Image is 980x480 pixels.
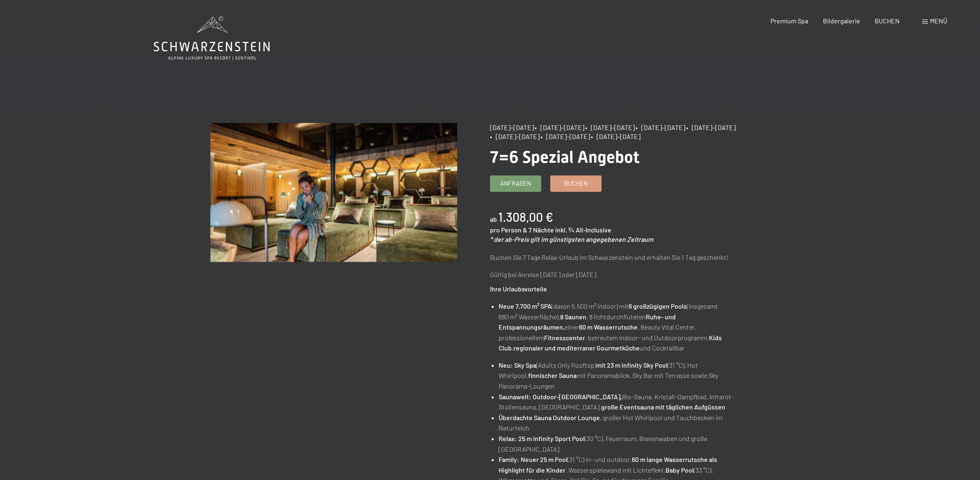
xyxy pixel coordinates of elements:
[490,176,541,191] a: Anfragen
[490,148,640,167] span: 7=6 Spezial Angebot
[490,132,540,140] span: • [DATE]–[DATE]
[499,412,737,433] li: , großer Hot Whirlpool und Tauchbecken im Naturteich
[499,301,737,353] li: (davon 5.500 m² indoor) mit (insgesamt 680 m² Wasserfläche), , 8 lichtdurchfluteten einer , Beaut...
[770,17,808,25] a: Premium Spa
[490,269,737,280] p: Gültig bei Anreise [DATE] oder [DATE].
[585,123,635,131] span: • [DATE]–[DATE]
[490,235,653,243] em: * der ab-Preis gilt im günstigsten angegebenen Zeitraum
[591,132,640,140] span: • [DATE]–[DATE]
[555,226,611,234] span: inkl. ¾ All-Inclusive
[498,209,553,224] b: 1.308,00 €
[513,344,640,352] strong: regionaler und mediterraner Gourmetküche
[596,361,668,369] strong: mit 23 m Infinity Sky Pool
[529,226,554,234] span: 7 Nächte
[490,226,527,234] span: pro Person &
[490,252,737,263] p: Buchen Sie 7 Tage Relax-Urlaub im Schwarzenstein und erhalten Sie 1 Tag geschenkt!
[499,360,737,391] li: (Adults Only Rooftop) (31 °C), Hot Whirlpool, mit Panoramablick, Sky Bar mit Terrasse sowie Sky P...
[564,179,588,188] span: Buchen
[665,466,694,474] strong: Baby Pool
[823,17,860,25] a: Bildergalerie
[499,361,536,369] strong: Neu: Sky Spa
[579,323,638,331] strong: 60 m Wasserrutsche
[210,123,458,262] img: 7=6 Spezial Angebot
[528,371,577,379] strong: finnischer Sauna
[540,132,590,140] span: • [DATE]–[DATE]
[499,391,737,412] li: Bio-Sauna, Kristall-Dampfbad, Infrarot-Stollensauna, [GEOGRAPHIC_DATA],
[544,334,585,341] strong: Fitnesscenter
[535,123,584,131] span: • [DATE]–[DATE]
[499,393,622,400] strong: Saunawelt: Outdoor-[GEOGRAPHIC_DATA],
[490,215,497,223] span: ab
[499,302,552,310] strong: Neue 7.700 m² SPA
[490,285,547,293] strong: Ihre Urlaubsvorteile
[601,403,725,411] strong: große Eventsauna mit täglichen Aufgüssen
[499,455,717,474] strong: 60 m lange Wasserrutsche als Highlight für die Kinder
[551,176,601,191] a: Buchen
[500,179,531,188] span: Anfragen
[560,313,586,321] strong: 8 Saunen
[490,123,534,131] span: [DATE]–[DATE]
[629,302,687,310] strong: 6 großzügigen Pools
[499,435,585,442] strong: Relax: 25 m Infinity Sport Pool
[636,123,685,131] span: • [DATE]–[DATE]
[499,433,737,454] li: (30 °C), Feuerraum, Bienenwaben und große [GEOGRAPHIC_DATA]
[499,455,567,463] strong: Family: Neuer 25 m Pool
[499,414,600,421] strong: Überdachte Sauna Outdoor Lounge
[875,17,900,25] a: BUCHEN
[686,123,736,131] span: • [DATE]–[DATE]
[930,17,947,25] span: Menü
